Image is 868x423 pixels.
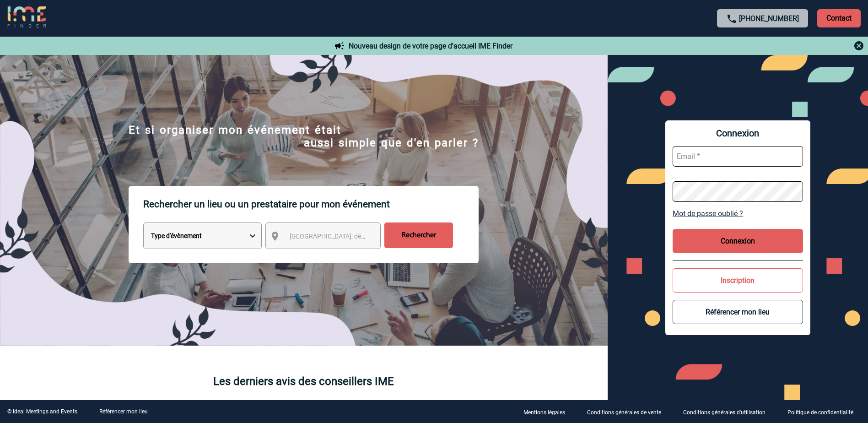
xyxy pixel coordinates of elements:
[676,407,780,416] a: Conditions générales d'utilisation
[516,407,580,416] a: Mentions légales
[683,409,766,416] p: Conditions générales d'utilisation
[99,408,148,415] a: Référencer mon lieu
[673,146,803,167] input: Email *
[673,300,803,324] button: Référencer mon lieu
[384,222,453,248] input: Rechercher
[143,186,479,222] p: Rechercher un lieu ou un prestataire pour mon événement
[726,13,737,24] img: call-24-px.png
[673,128,803,139] span: Connexion
[7,408,77,415] div: © Ideal Meetings and Events
[673,229,803,253] button: Connexion
[780,407,868,416] a: Politique de confidentialité
[817,9,861,27] p: Contact
[523,409,565,416] p: Mentions légales
[739,14,799,23] a: [PHONE_NUMBER]
[787,409,853,416] p: Politique de confidentialité
[673,209,803,218] a: Mot de passe oublié ?
[587,409,661,416] p: Conditions générales de vente
[580,407,676,416] a: Conditions générales de vente
[673,268,803,293] button: Inscription
[290,233,417,240] span: [GEOGRAPHIC_DATA], département, région...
